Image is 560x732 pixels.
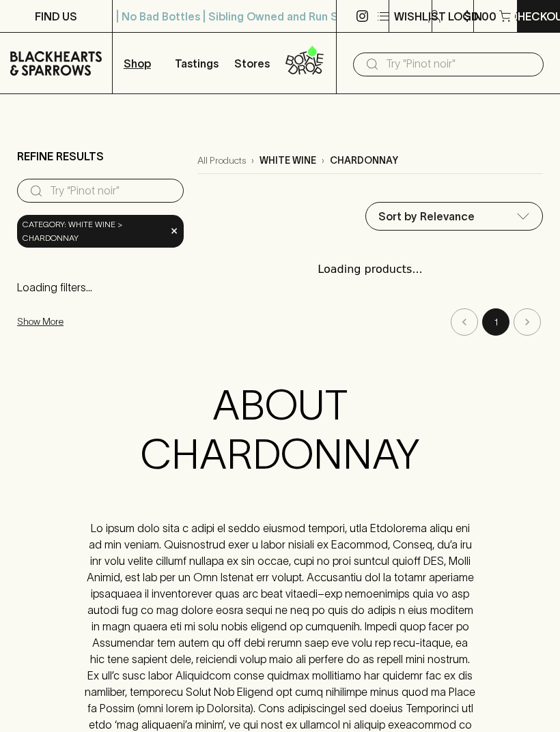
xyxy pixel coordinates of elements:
p: Loading filters... [17,279,184,295]
a: Tastings [169,33,225,93]
button: page 1 [482,308,509,336]
p: Login [448,8,482,25]
a: All Products [197,153,246,168]
input: Try “Pinot noir” [50,180,173,202]
p: $0.00 [464,8,496,25]
span: Category: white wine > chardonnay [23,218,166,245]
p: Refine Results [17,148,104,164]
button: Shop [113,33,169,93]
p: FIND US [35,8,77,25]
div: Sort by Relevance [366,203,542,230]
p: chardonnay [330,153,398,168]
p: white wine [260,153,316,168]
p: Sort by Relevance [378,208,475,224]
nav: pagination navigation [197,308,543,336]
span: × [170,224,178,238]
p: › [322,153,324,168]
p: Stores [234,55,270,72]
button: Show More [17,308,196,336]
a: Stores [225,33,281,93]
div: Loading products... [197,248,543,291]
p: Tastings [175,55,219,72]
h2: ABOUT CHARDONNAY [84,381,476,479]
p: Shop [124,55,151,72]
p: Wishlist [394,8,446,25]
input: Try "Pinot noir" [386,53,533,75]
p: › [251,153,254,168]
